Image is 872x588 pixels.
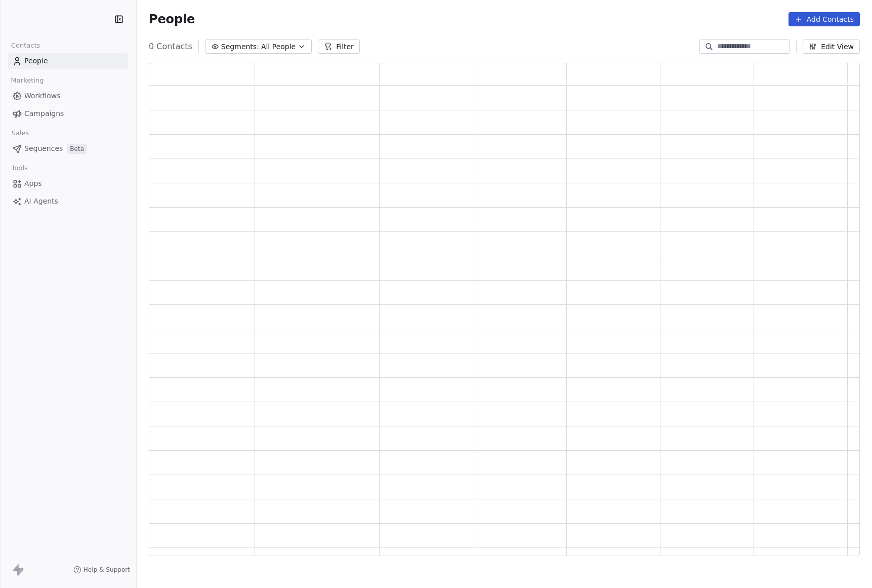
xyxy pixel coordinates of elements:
button: Edit View [803,40,860,54]
a: AI Agents [8,193,128,210]
a: People [8,53,128,69]
span: AI Agents [24,196,58,207]
span: Segments: [221,42,259,52]
span: Help & Support [84,566,130,574]
span: 0 Contacts [149,41,192,53]
a: Campaigns [8,105,128,122]
span: People [149,12,195,27]
span: People [24,56,48,66]
span: Contacts [7,38,45,53]
button: Add Contacts [788,12,860,26]
span: Workflows [24,91,61,101]
span: Beta [67,144,87,154]
a: SequencesBeta [8,140,128,157]
span: Sequences [24,143,63,154]
span: Apps [24,178,42,189]
span: Sales [7,126,33,141]
a: Workflows [8,88,128,104]
span: Marketing [7,73,48,88]
span: Campaigns [24,108,64,119]
span: Tools [7,161,32,176]
span: All People [261,42,296,52]
a: Help & Support [73,566,130,574]
button: Filter [318,40,360,54]
a: Apps [8,175,128,192]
